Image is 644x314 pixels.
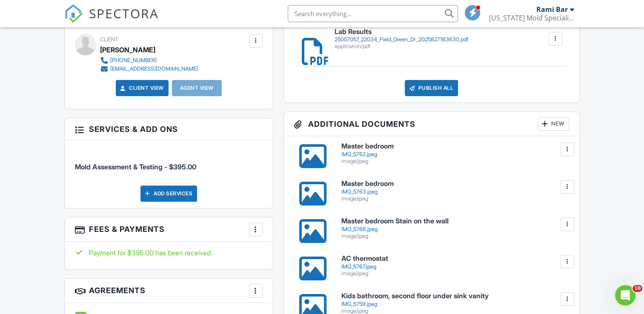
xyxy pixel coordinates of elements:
h3: Additional Documents [284,112,579,136]
img: The Best Home Inspection Software - Spectora [64,4,83,23]
div: image/jpeg [341,233,569,240]
h3: Agreements [65,279,272,303]
div: IMG_5762.jpeg [341,151,569,158]
div: image/jpeg [341,158,569,165]
div: Texas Mold Specialists [489,14,574,22]
div: IMG_5763.jpeg [341,188,569,195]
input: Search everything... [288,5,458,22]
div: Rami Bar [536,5,568,14]
li: Service: Mold Assessment & Testing [75,147,262,178]
div: [PERSON_NAME] [100,43,155,56]
a: Master bedroom Stain on the wall IMG_5766.jpeg image/jpeg [341,217,569,239]
div: IMG_5767.jpeg [341,263,569,270]
span: 10 [633,285,642,292]
div: image/jpeg [341,270,569,277]
div: IMG_5766.jpeg [341,226,569,233]
h6: AC thermostat [341,255,569,263]
a: [PHONE_NUMBER] [100,56,198,65]
h6: Master bedroom [341,180,569,188]
h6: Master bedroom [341,143,569,150]
div: [PHONE_NUMBER] [110,57,157,64]
h6: Lab Results [335,28,468,36]
h3: Fees & Payments [65,217,272,242]
a: Master bedroom IMG_5762.jpeg image/jpeg [341,143,569,164]
h6: Kids bathroom, second floor under sink vanity [341,292,569,300]
div: New [538,117,569,131]
span: Client [100,36,118,43]
a: Master bedroom IMG_5763.jpeg image/jpeg [341,180,569,202]
a: Lab Results 25057057_22034_Field_Green_Dr_2025827163630.pdf application/pdf [335,28,468,50]
h3: Services & Add ons [65,118,272,140]
a: SPECTORA [64,11,159,29]
h6: Master bedroom Stain on the wall [341,217,569,225]
a: Client View [119,84,164,92]
div: Payment for $395.00 has been received. [75,248,262,257]
a: [EMAIL_ADDRESS][DOMAIN_NAME] [100,65,198,73]
div: IMG_5759.jpeg [341,301,569,308]
a: Kids bathroom, second floor under sink vanity IMG_5759.jpeg image/jpeg [341,292,569,314]
div: image/jpeg [341,195,569,202]
div: Add Services [140,186,197,202]
div: application/pdf [335,43,468,50]
span: SPECTORA [89,4,159,22]
div: Publish All [405,80,458,96]
div: 25057057_22034_Field_Green_Dr_2025827163630.pdf [335,36,468,43]
a: AC thermostat IMG_5767.jpeg image/jpeg [341,255,569,277]
span: Mold Assessment & Testing - $395.00 [75,163,196,171]
div: [EMAIL_ADDRESS][DOMAIN_NAME] [110,66,198,72]
iframe: Intercom live chat [615,285,635,305]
